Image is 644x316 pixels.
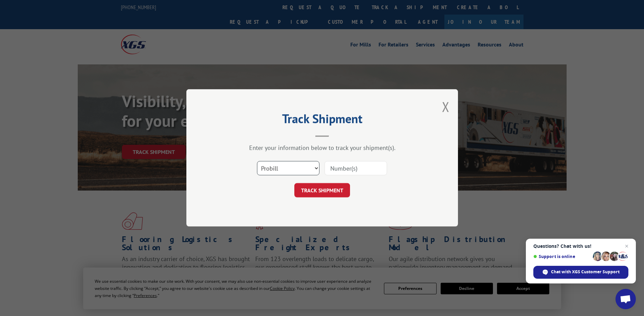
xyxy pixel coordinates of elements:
[294,183,350,198] button: TRACK SHIPMENT
[615,289,636,309] div: Open chat
[442,98,449,116] button: Close modal
[533,254,590,259] span: Support is online
[623,242,631,250] span: Close chat
[325,161,387,176] input: Number(s)
[220,144,424,152] div: Enter your information below to track your shipment(s).
[551,269,620,275] span: Chat with XGS Customer Support
[533,243,628,249] span: Questions? Chat with us!
[220,114,424,127] h2: Track Shipment
[533,266,628,279] div: Chat with XGS Customer Support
